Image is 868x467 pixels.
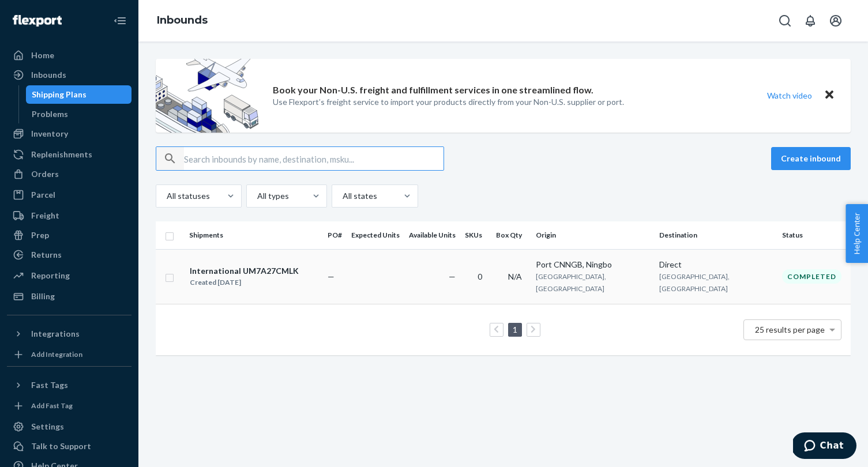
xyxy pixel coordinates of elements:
[148,4,217,37] ol: breadcrumbs
[7,165,131,183] a: Orders
[256,190,257,202] input: All types
[771,147,851,170] button: Create inbound
[7,46,131,65] a: Home
[347,221,404,249] th: Expected Units
[7,348,131,361] a: Add Integration
[777,221,851,249] th: Status
[404,221,460,249] th: Available Units
[190,277,299,288] div: Created [DATE]
[31,189,55,201] div: Parcel
[824,9,847,32] button: Open account menu
[782,269,841,284] div: Completed
[32,89,87,100] div: Shipping Plans
[7,287,131,306] a: Billing
[536,259,650,270] div: Port CNNGB, Ningbo
[7,437,131,455] button: Talk to Support
[31,401,73,410] div: Add Fast Tag
[31,168,59,180] div: Orders
[7,186,131,204] a: Parcel
[799,9,822,32] button: Open notifications
[31,440,91,452] div: Talk to Support
[31,349,82,359] div: Add Integration
[31,128,68,140] div: Inventory
[7,417,131,436] a: Settings
[31,249,62,261] div: Returns
[273,96,624,108] p: Use Flexport’s freight service to import your products directly from your Non-U.S. supplier or port.
[26,85,132,104] a: Shipping Plans
[31,379,68,391] div: Fast Tags
[166,190,167,202] input: All statuses
[7,246,131,264] a: Returns
[7,399,131,413] a: Add Fast Tag
[491,221,531,249] th: Box Qty
[7,376,131,394] button: Fast Tags
[108,9,131,32] button: Close Navigation
[822,87,837,104] button: Close
[773,9,796,32] button: Open Search Box
[31,291,55,302] div: Billing
[32,108,68,120] div: Problems
[31,210,59,221] div: Freight
[659,272,730,293] span: [GEOGRAPHIC_DATA], [GEOGRAPHIC_DATA]
[341,190,343,202] input: All states
[460,221,491,249] th: SKUs
[7,206,131,225] a: Freight
[508,272,522,281] span: N/A
[31,69,66,81] div: Inbounds
[755,325,825,334] span: 25 results per page
[846,204,868,263] button: Help Center
[510,325,520,334] a: Page 1 is your current page
[478,272,482,281] span: 0
[185,221,323,249] th: Shipments
[655,221,778,249] th: Destination
[31,50,54,61] div: Home
[13,15,62,27] img: Flexport logo
[531,221,655,249] th: Origin
[7,266,131,285] a: Reporting
[449,272,456,281] span: —
[328,272,335,281] span: —
[7,125,131,143] a: Inventory
[31,229,49,241] div: Prep
[31,149,92,160] div: Replenishments
[7,325,131,343] button: Integrations
[184,147,444,170] input: Search inbounds by name, destination, msku...
[323,221,347,249] th: PO#
[7,226,131,244] a: Prep
[26,105,132,123] a: Problems
[157,14,208,27] a: Inbounds
[190,265,299,277] div: International UM7A27CMLK
[659,259,773,270] div: Direct
[31,270,70,281] div: Reporting
[536,272,606,293] span: [GEOGRAPHIC_DATA], [GEOGRAPHIC_DATA]
[31,421,64,432] div: Settings
[273,84,593,97] p: Book your Non-U.S. freight and fulfillment services in one streamlined flow.
[7,145,131,164] a: Replenishments
[31,328,80,340] div: Integrations
[760,87,820,104] button: Watch video
[793,432,856,461] iframe: Opens a widget where you can chat to one of our agents
[7,66,131,84] a: Inbounds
